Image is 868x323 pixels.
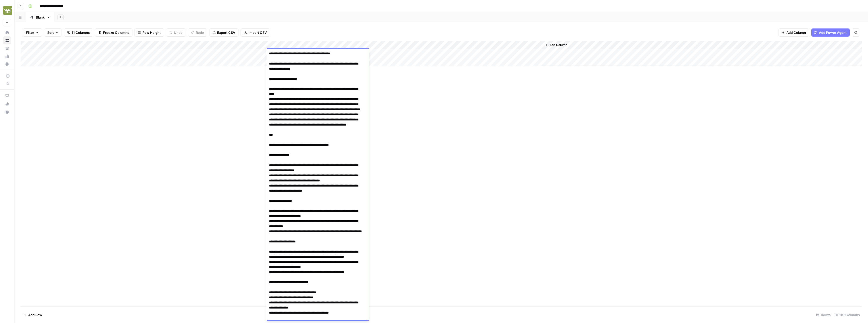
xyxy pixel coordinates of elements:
button: 11 Columns [64,28,93,37]
button: Add Row [21,311,45,319]
a: Browse [3,36,11,44]
div: Blank [36,15,44,20]
button: Freeze Columns [95,28,132,37]
button: Import CSV [241,28,270,37]
button: Export CSV [209,28,238,37]
span: Freeze Columns [103,30,129,35]
a: Home [3,28,11,37]
button: Help + Support [3,108,11,116]
span: Import CSV [248,30,267,35]
button: Add Column [543,42,569,48]
a: Settings [3,60,11,68]
div: 11/11 Columns [833,311,862,319]
span: Filter [26,30,34,35]
span: Add Column [549,43,567,47]
a: Usage [3,52,11,60]
button: Row Height [134,28,164,37]
span: Row Height [142,30,161,35]
span: Sort [47,30,54,35]
span: Add Column [786,30,806,35]
span: Undo [174,30,183,35]
button: Sort [44,28,62,37]
button: Add Power Agent [811,28,850,37]
span: Redo [196,30,204,35]
a: Your Data [3,44,11,52]
span: Add Row [28,312,42,317]
img: Evergreen Media Logo [3,6,12,15]
span: 11 Columns [72,30,90,35]
a: Blank [26,12,54,22]
span: Export CSV [217,30,235,35]
button: Undo [166,28,186,37]
button: Filter [23,28,42,37]
a: AirOps Academy [3,92,11,100]
span: Add Power Agent [819,30,847,35]
button: Workspace: Evergreen Media [3,4,11,17]
button: What's new? [3,100,11,108]
div: 1 Rows [814,311,833,319]
button: Add Column [779,28,809,37]
button: Redo [188,28,207,37]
